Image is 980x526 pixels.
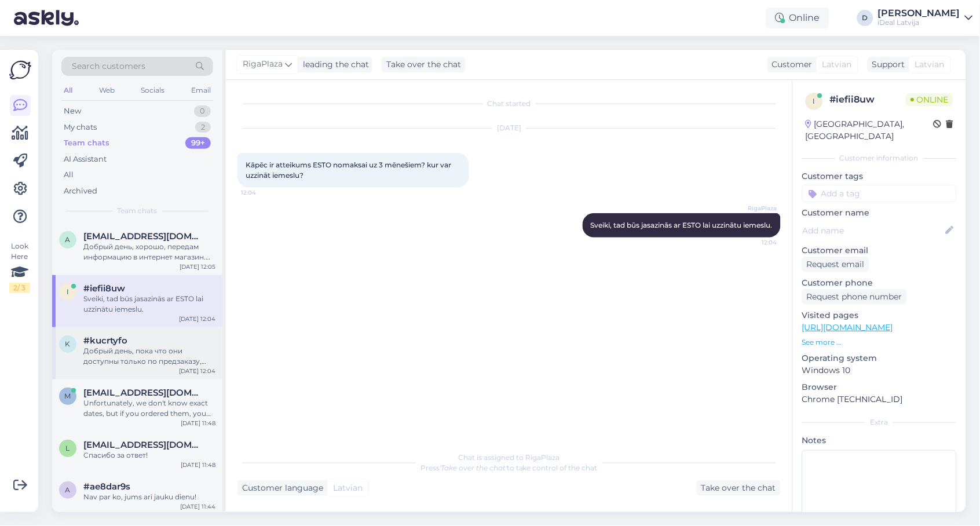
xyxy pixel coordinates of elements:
span: i [813,97,816,105]
div: All [61,83,75,98]
div: Спасибо за ответ! [83,450,215,461]
div: Chat started [237,98,781,109]
div: Customer language [237,482,323,494]
p: Notes [802,434,957,447]
div: [DATE] [237,123,781,133]
p: Operating system [802,352,957,364]
div: Team chats [64,137,109,149]
div: Добрый день, пока что они доступны только по предзаказу, желаете заказать? [83,346,215,367]
span: k [65,339,71,348]
div: 99+ [185,137,211,149]
div: 2 / 3 [9,283,30,293]
span: #ae8dar9s [83,481,130,492]
span: Team chats [118,206,158,216]
span: RigaPlaza [734,204,777,213]
img: Askly Logo [9,59,31,81]
span: i [67,287,69,296]
div: iDeal Latvija [878,18,960,27]
span: Chat is assigned to RigaPlaza [459,453,560,462]
div: [DATE] 11:48 [181,419,215,428]
div: D [857,10,873,26]
div: Добрый день, хорошо, передам информацию в интернет магазин. Хорошего дня! [83,242,215,262]
span: m [65,392,71,400]
div: Nav par ko, jums arī jauku dienu! [83,492,215,502]
div: Archived [64,185,97,197]
div: Request phone number [802,289,907,305]
input: Add name [803,224,944,237]
a: [PERSON_NAME]iDeal Latvija [878,9,973,27]
div: Request email [802,257,869,272]
input: Add a tag [802,185,957,202]
div: [GEOGRAPHIC_DATA], [GEOGRAPHIC_DATA] [806,118,934,143]
div: Extra [802,417,957,428]
div: [PERSON_NAME] [878,9,960,18]
span: a [65,485,71,494]
i: 'Take over the chat' [440,463,507,472]
div: Web [97,83,117,98]
span: Sveiki, tad būs jasazinās ar ESTO lai uzzinātu iemeslu. [591,221,773,229]
div: My chats [64,122,97,133]
span: Press to take control of the chat [420,463,598,472]
div: Socials [138,83,167,98]
div: Sveiki, tad būs jasazinās ar ESTO lai uzzinātu iemeslu. [83,294,215,315]
div: 2 [195,122,211,133]
div: Online [766,8,829,28]
span: 12:04 [734,238,777,247]
span: Kāpēc ir atteikums ESTO nomaksai uz 3 mēnešiem? kur var uzzināt iemeslu? [246,160,453,180]
span: Latvian [915,59,945,71]
div: AI Assistant [64,154,107,165]
div: [DATE] 11:48 [181,461,215,469]
p: See more ... [802,337,957,348]
div: [DATE] 12:04 [179,315,215,323]
div: Customer [767,59,813,71]
p: Visited pages [802,309,957,322]
p: Browser [802,381,957,393]
span: alexandrs.mazurs@gmail.com [83,231,204,242]
span: lju-bo4ka21@inbox.lv [83,440,204,450]
span: RigaPlaza [243,58,283,71]
p: Customer phone [802,277,957,289]
span: Online [906,93,953,106]
span: Latvian [822,59,852,71]
span: a [65,235,71,244]
span: manushadilshith358@gmail.com [83,388,204,398]
span: #kucrtyfo [83,335,127,346]
p: Customer tags [802,170,957,182]
a: [URL][DOMAIN_NAME] [802,322,893,333]
div: Look Here [9,241,30,293]
span: 12:04 [241,188,284,197]
p: Customer name [802,207,957,219]
div: Customer information [802,153,957,163]
div: New [64,105,81,117]
span: l [66,444,70,452]
div: Unfortunately, we don't know exact dates, but if you ordered them, you will receive message when ... [83,398,215,419]
div: Take over the chat [382,57,466,72]
div: Email [189,83,213,98]
div: [DATE] 12:04 [179,367,215,375]
div: All [64,169,74,181]
p: Windows 10 [802,364,957,377]
p: Customer email [802,244,957,257]
span: Search customers [72,60,145,72]
div: [DATE] 12:05 [180,262,215,271]
p: Chrome [TECHNICAL_ID] [802,393,957,406]
div: Support [868,59,905,71]
div: Take over the chat [697,480,781,496]
div: leading the chat [298,59,369,71]
span: Latvian [333,482,363,494]
span: #iefii8uw [83,283,125,294]
div: [DATE] 11:44 [180,502,215,511]
div: # iefii8uw [830,93,906,107]
div: 0 [194,105,211,117]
